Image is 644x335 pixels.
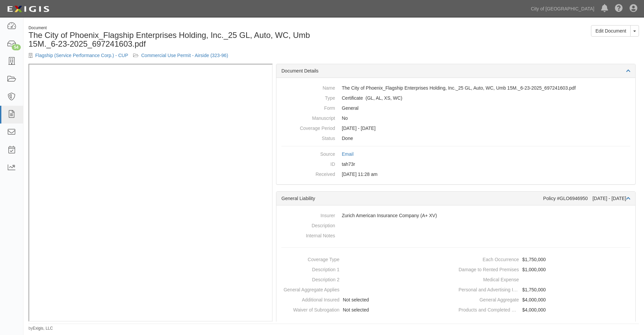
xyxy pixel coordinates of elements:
[459,295,519,303] dt: General Aggregate
[281,133,335,142] dt: Status
[281,221,335,229] dt: Description
[459,265,633,275] dd: $1,000,000
[281,231,335,239] dt: Internal Notes
[281,210,630,221] dd: Zurich American Insurance Company (A+ XV)
[281,169,630,179] dd: [DATE] 11:28 am
[12,44,21,50] div: 54
[342,151,354,157] a: Email
[5,3,51,15] img: logo-5460c22ac91f19d4615b14bd174203de0afe785f0fc80cf4dbbc73dc1793850b.png
[29,31,329,49] h1: The City of Phoenix_Flagship Enterprises Holding, Inc._25 GL, Auto, WC, Umb 15M._6-23-2025_697241...
[459,254,519,263] dt: Each Occurrence
[281,123,335,132] dt: Coverage Period
[591,25,631,37] a: Edit Document
[281,83,335,91] dt: Name
[459,285,519,293] dt: Personal and Advertising Injury
[459,254,633,265] dd: $1,750,000
[33,326,53,331] a: Exigis, LLC
[279,305,339,313] dt: Waiver of Subrogation
[281,83,630,93] dd: The City of Phoenix_Flagship Enterprises Holding, Inc._25 GL, Auto, WC, Umb 15M._6-23-2025_697241...
[281,113,630,123] dd: No
[281,93,630,103] dd: General Liability Auto Liability Excess/Umbrella Liability Workers Compensation/Employers Liability
[29,326,53,331] small: by
[279,275,339,283] dt: Description 2
[281,210,335,219] dt: Insurer
[459,305,519,313] dt: Products and Completed Operations
[276,64,635,78] div: Document Details
[29,25,329,31] div: Document
[459,305,633,315] dd: $4,000,000
[528,2,598,15] a: City of [GEOGRAPHIC_DATA]
[459,265,519,273] dt: Damage to Rented Premises
[459,285,633,295] dd: $1,750,000
[279,305,453,315] dd: Not selected
[281,123,630,133] dd: [DATE] - [DATE]
[281,113,335,122] dt: Manuscript
[543,195,630,202] div: Policy #GLO6946950 [DATE] - [DATE]
[281,159,335,167] dt: ID
[281,103,335,111] dt: Form
[279,295,453,305] dd: Not selected
[281,93,335,101] dt: Type
[281,169,335,178] dt: Received
[459,275,519,283] dt: Medical Expense
[141,53,228,58] a: Commercial Use Permit - Airside (323-96)
[279,254,339,263] dt: Coverage Type
[281,149,335,157] dt: Source
[615,5,623,13] i: Help Center - Complianz
[281,159,630,169] dd: tah73r
[281,133,630,143] dd: Done
[459,295,633,305] dd: $4,000,000
[279,265,339,273] dt: Description 1
[279,285,339,293] dt: General Aggregate Applies
[281,103,630,113] dd: General
[281,195,543,202] div: General Liability
[279,295,339,303] dt: Additional Insured
[35,53,128,58] a: Flagship (Service Performance Corp.) - CUP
